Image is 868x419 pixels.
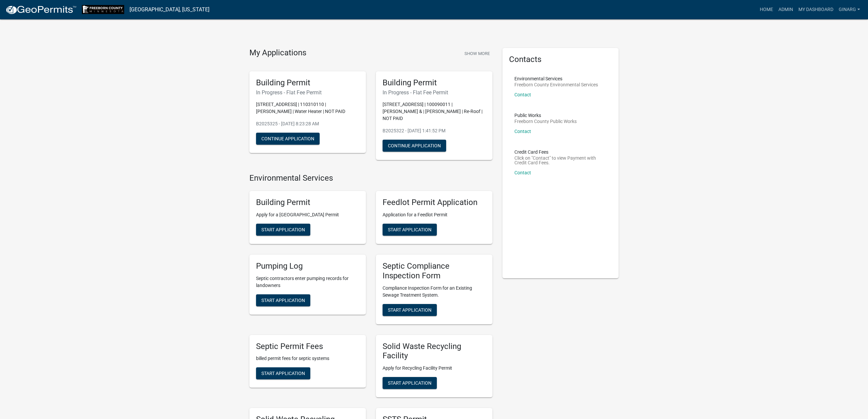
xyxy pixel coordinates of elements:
[757,3,776,16] a: Home
[462,48,492,59] button: Show More
[836,3,863,16] a: ginarg
[256,198,359,207] h5: Building Permit
[256,367,310,379] button: Start Application
[256,101,359,115] p: [STREET_ADDRESS] | 110310110 | [PERSON_NAME] | Water Heater | NOT PAID
[256,355,359,362] p: billed permit fees for septic systems
[130,4,209,15] a: [GEOGRAPHIC_DATA], [US_STATE]
[514,92,531,97] a: Contact
[256,342,359,351] h5: Septic Permit Fees
[383,342,486,361] h5: Solid Waste Recycling Facility
[249,173,492,183] h4: Environmental Services
[388,307,432,312] span: Start Application
[514,129,531,134] a: Contact
[383,127,486,134] p: B2025322 - [DATE] 1:41:52 PM
[383,285,486,299] p: Compliance Inspection Form for an Existing Sewage Treatment System.
[514,156,607,165] p: Click on "Contact" to view Payment with Credit Card Fees.
[514,119,577,124] p: Freeborn County Public Works
[383,89,486,96] h6: In Progress - Flat Fee Permit
[256,294,310,306] button: Start Application
[261,371,305,376] span: Start Application
[383,78,486,88] h5: Building Permit
[514,113,577,118] p: Public Works
[383,198,486,207] h5: Feedlot Permit Application
[383,140,446,152] button: Continue Application
[383,224,437,236] button: Start Application
[388,227,432,232] span: Start Application
[256,78,359,88] h5: Building Permit
[82,5,124,14] img: Freeborn County, Minnesota
[256,211,359,218] p: Apply for a [GEOGRAPHIC_DATA] Permit
[256,120,359,127] p: B2025325 - [DATE] 8:23:28 AM
[796,3,836,16] a: My Dashboard
[256,224,310,236] button: Start Application
[776,3,796,16] a: Admin
[514,170,531,175] a: Contact
[383,261,486,281] h5: Septic Compliance Inspection Form
[256,133,320,145] button: Continue Application
[383,211,486,218] p: Application for a Feedlot Permit
[256,275,359,289] p: Septic contractors enter pumping records for landowners
[383,304,437,316] button: Start Application
[249,48,306,58] h4: My Applications
[256,261,359,271] h5: Pumping Log
[514,82,598,87] p: Freeborn County Environmental Services
[514,76,598,81] p: Environmental Services
[261,227,305,232] span: Start Application
[383,377,437,389] button: Start Application
[383,365,486,372] p: Apply for Recycling Facility Permit
[509,55,612,64] h5: Contacts
[514,150,607,154] p: Credit Card Fees
[383,101,486,122] p: [STREET_ADDRESS] | 100090011 | [PERSON_NAME] & | [PERSON_NAME] | Re-Roof | NOT PAID
[261,297,305,303] span: Start Application
[256,89,359,96] h6: In Progress - Flat Fee Permit
[388,380,432,386] span: Start Application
